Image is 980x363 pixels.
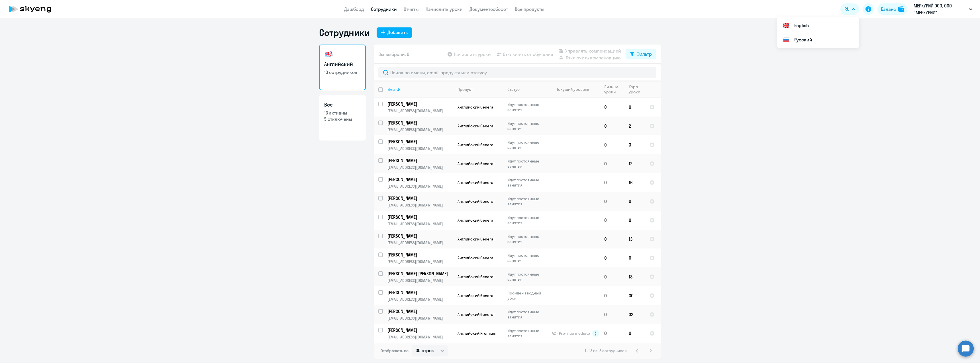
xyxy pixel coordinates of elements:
[600,211,624,230] td: 0
[600,286,624,305] td: 0
[387,176,453,182] a: [PERSON_NAME]
[426,6,463,12] a: Начислить уроки
[600,98,624,117] td: 0
[387,127,453,132] p: [EMAIL_ADDRESS][DOMAIN_NAME]
[624,248,645,267] td: 0
[600,248,624,267] td: 0
[507,159,546,169] p: Идут постоянные занятия
[458,236,494,242] span: Английский General
[458,274,494,279] span: Английский General
[387,101,452,107] p: [PERSON_NAME]
[507,196,546,206] p: Идут постоянные занятия
[387,270,453,277] a: [PERSON_NAME] [PERSON_NAME]
[507,121,546,131] p: Идут постоянные занятия
[458,199,494,204] span: Английский General
[387,233,453,239] a: [PERSON_NAME]
[387,308,453,314] a: [PERSON_NAME]
[914,2,967,16] p: МЕРКУРИЙ ООО, ООО "МЕРКУРИЙ"
[381,348,409,353] span: Отображать по:
[783,36,790,43] img: Русский
[387,289,453,296] a: [PERSON_NAME]
[387,87,395,92] div: Имя
[458,180,494,185] span: Английский General
[387,214,452,220] p: [PERSON_NAME]
[324,69,361,75] p: 13 сотрудников
[783,22,790,29] img: English
[387,289,452,296] p: [PERSON_NAME]
[624,230,645,248] td: 13
[387,184,453,189] p: [EMAIL_ADDRESS][DOMAIN_NAME]
[600,230,624,248] td: 0
[387,157,453,164] a: [PERSON_NAME]
[319,95,366,141] a: Все13 активны5 отключены
[624,154,645,173] td: 12
[458,123,494,129] span: Английский General
[844,6,850,13] span: RU
[507,290,546,301] p: Пройден вводный урок
[600,267,624,286] td: 0
[387,308,452,314] p: [PERSON_NAME]
[324,116,361,122] p: 5 отключены
[636,51,652,57] div: Фильтр
[600,305,624,324] td: 0
[387,165,453,170] p: [EMAIL_ADDRESS][DOMAIN_NAME]
[469,6,508,12] a: Документооборот
[551,87,599,92] div: Текущий уровень
[507,272,546,282] p: Идут постоянные занятия
[387,176,452,182] p: [PERSON_NAME]
[877,3,907,15] button: Балансbalance
[387,195,453,201] a: [PERSON_NAME]
[404,6,419,12] a: Отчеты
[458,161,494,166] span: Английский General
[585,348,627,353] span: 1 - 13 из 13 сотрудников
[387,252,452,258] p: [PERSON_NAME]
[387,240,453,245] p: [EMAIL_ADDRESS][DOMAIN_NAME]
[777,17,859,48] ul: RU
[624,173,645,192] td: 16
[507,102,546,112] p: Идут постоянные занятия
[507,140,546,150] p: Идут постоянные занятия
[387,108,453,113] p: [EMAIL_ADDRESS][DOMAIN_NAME]
[458,312,494,317] span: Английский General
[387,214,453,220] a: [PERSON_NAME]
[600,117,624,135] td: 0
[600,324,624,343] td: 0
[515,6,544,12] a: Все продукты
[387,195,452,201] p: [PERSON_NAME]
[458,331,496,336] span: Английский Premium
[604,84,620,95] div: Личные уроки
[624,211,645,230] td: 0
[507,177,546,188] p: Идут постоянные занятия
[604,84,624,95] div: Личные уроки
[600,154,624,173] td: 0
[458,255,494,260] span: Английский General
[624,135,645,154] td: 3
[557,87,589,92] div: Текущий уровень
[378,67,656,78] input: Поиск по имени, email, продукту или статусу
[458,293,494,298] span: Английский General
[507,328,546,338] p: Идут постоянные занятия
[600,135,624,154] td: 0
[507,309,546,320] p: Идут постоянные занятия
[324,61,361,68] h3: Английский
[387,29,408,36] div: Добавить
[911,2,975,16] button: МЕРКУРИЙ ООО, ООО "МЕРКУРИЙ"
[387,87,453,92] div: Имя
[387,221,453,226] p: [EMAIL_ADDRESS][DOMAIN_NAME]
[324,50,333,59] img: english
[600,192,624,211] td: 0
[624,192,645,211] td: 0
[387,202,453,208] p: [EMAIL_ADDRESS][DOMAIN_NAME]
[387,139,453,145] a: [PERSON_NAME]
[881,6,896,13] div: Баланс
[507,215,546,225] p: Идут постоянные занятия
[387,252,453,258] a: [PERSON_NAME]
[387,278,453,283] p: [EMAIL_ADDRESS][DOMAIN_NAME]
[552,331,590,336] span: A2 - Pre-Intermediate
[387,297,453,302] p: [EMAIL_ADDRESS][DOMAIN_NAME]
[387,334,453,340] p: [EMAIL_ADDRESS][DOMAIN_NAME]
[624,117,645,135] td: 2
[507,234,546,244] p: Идут постоянные занятия
[344,6,364,12] a: Дашборд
